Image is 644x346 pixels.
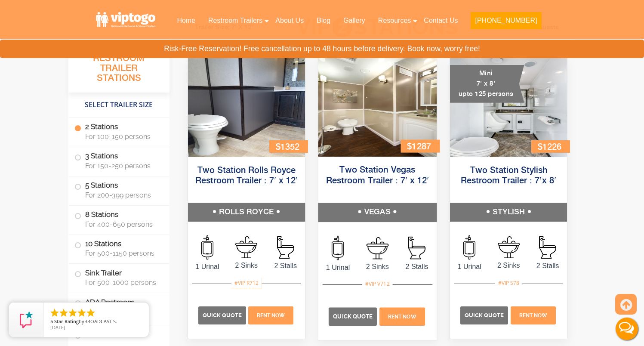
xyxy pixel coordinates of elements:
[531,140,570,153] div: $1226
[198,311,247,318] a: Quick Quote
[332,236,344,260] img: an icon of urinal
[195,166,297,185] a: Two Station Rolls Royce Restroom Trailer : 7′ x 12′
[68,308,78,318] li: 
[310,11,337,30] a: Blog
[74,293,163,322] label: ADA Restroom Trailers
[401,139,440,152] div: $1287
[74,235,163,262] label: 10 Stations
[495,278,522,289] div: #VIP S78
[461,166,556,185] a: Two Station Stylish Restroom Trailer : 7’x 8′
[50,318,53,324] span: 5
[202,11,269,30] a: Restroom Trailers
[509,311,557,318] a: Rent Now
[188,262,227,272] span: 1 Urinal
[74,176,163,203] label: 5 Stations
[85,191,159,199] span: For 200-399 persons
[86,308,96,318] li: 
[50,324,65,331] span: [DATE]
[417,11,464,30] a: Contact Us
[170,11,202,30] a: Home
[85,249,159,257] span: For 500-1150 persons
[18,311,35,328] img: Review Rating
[68,41,169,93] h3: All Portable Restroom Trailer Stations
[74,118,163,145] label: 2 Stations
[269,11,310,30] a: About Us
[85,220,159,229] span: For 400-650 persons
[85,162,159,170] span: For 150-250 persons
[450,58,567,157] img: A mini restroom trailer with two separate stations and separate doors for males and females
[489,260,528,271] span: 2 Sinks
[519,312,547,318] span: Rent Now
[329,312,378,320] a: Quick Quote
[378,312,426,320] a: Rent Now
[235,236,257,258] img: an icon of sink
[74,264,163,290] label: Sink Trailer
[539,236,556,259] img: an icon of Stall
[498,236,520,258] img: an icon of sink
[85,278,159,287] span: For 500-1000 persons
[318,57,437,157] img: Side view of two station restroom trailer with separate doors for males and females
[266,261,305,271] span: 2 Stalls
[84,318,117,324] span: BROADCAST S.
[318,262,358,272] span: 1 Urinal
[85,133,159,141] span: For 100-150 persons
[333,313,373,319] span: Quick Quote
[277,236,294,259] img: an icon of Stall
[326,166,429,185] a: Two Station Vegas Restroom Trailer : 7′ x 12′
[528,261,567,271] span: 2 Stalls
[318,203,437,222] h5: VEGAS
[77,308,87,318] li: 
[68,97,169,113] h4: Select Trailer Size
[397,261,437,272] span: 2 Stalls
[610,312,644,346] button: Live Chat
[188,58,305,157] img: Side view of two station restroom trailer with separate doors for males and females
[464,11,548,34] a: [PHONE_NUMBER]
[74,206,163,232] label: 8 Stations
[388,313,416,319] span: Rent Now
[358,261,397,272] span: 2 Sinks
[49,308,60,318] li: 
[463,235,475,259] img: an icon of urinal
[50,319,142,325] span: by
[362,278,393,290] div: #VIP V712
[74,147,163,174] label: 3 Stations
[203,312,242,318] span: Quick Quote
[450,203,567,222] h5: STYLISH
[201,235,213,259] img: an icon of urinal
[460,311,509,318] a: Quick Quote
[257,312,285,318] span: Rent Now
[372,11,417,30] a: Resources
[188,203,305,222] h5: ROLLS ROYCE
[54,318,79,324] span: Star Rating
[247,311,295,318] a: Rent Now
[450,262,489,272] span: 1 Urinal
[59,308,69,318] li: 
[465,312,504,318] span: Quick Quote
[231,278,262,289] div: #VIP R712
[471,12,541,29] button: [PHONE_NUMBER]
[367,237,389,259] img: an icon of sink
[337,11,372,30] a: Gallery
[450,65,524,103] div: Mini 7' x 8' upto 125 persons
[269,140,308,153] div: $1352
[408,237,425,259] img: an icon of Stall
[227,260,266,271] span: 2 Sinks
